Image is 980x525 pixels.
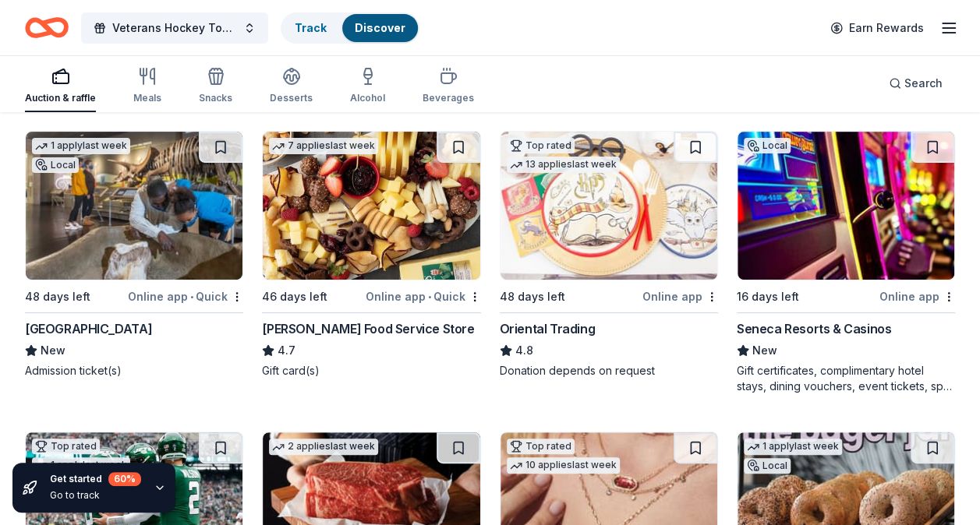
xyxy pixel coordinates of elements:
[507,157,620,173] div: 13 applies last week
[262,287,327,306] div: 46 days left
[112,19,237,37] span: Veterans Hockey Tournament 10th annual
[507,439,575,454] div: Top rated
[190,291,193,303] span: •
[32,439,100,454] div: Top rated
[423,61,474,112] button: Beverages
[269,138,378,154] div: 7 applies last week
[876,68,955,99] button: Search
[270,92,313,104] div: Desserts
[821,14,933,42] a: Earn Rewards
[262,319,474,338] div: [PERSON_NAME] Food Service Store
[25,9,69,46] a: Home
[50,489,141,502] div: Go to track
[133,61,161,112] button: Meals
[278,341,295,360] span: 4.7
[128,287,243,306] div: Online app Quick
[25,131,243,379] a: Image for Buffalo Museum of Science1 applylast weekLocal48 days leftOnline app•Quick[GEOGRAPHIC_D...
[32,157,79,173] div: Local
[262,363,480,379] div: Gift card(s)
[737,363,955,394] div: Gift certificates, complimentary hotel stays, dining vouchers, event tickets, spa certificates
[41,341,65,360] span: New
[25,92,96,104] div: Auction & raffle
[263,132,479,280] img: Image for Gordon Food Service Store
[108,472,141,486] div: 60 %
[25,61,96,112] button: Auction & raffle
[25,319,152,338] div: [GEOGRAPHIC_DATA]
[752,341,777,360] span: New
[737,287,799,306] div: 16 days left
[133,92,161,104] div: Meals
[350,92,385,104] div: Alcohol
[32,138,130,154] div: 1 apply last week
[199,92,232,104] div: Snacks
[269,439,378,455] div: 2 applies last week
[642,287,718,306] div: Online app
[904,74,943,93] span: Search
[500,287,565,306] div: 48 days left
[423,92,474,104] div: Beverages
[270,61,313,112] button: Desserts
[199,61,232,112] button: Snacks
[262,131,480,379] a: Image for Gordon Food Service Store7 applieslast week46 days leftOnline app•Quick[PERSON_NAME] Fo...
[744,439,842,455] div: 1 apply last week
[281,12,419,44] button: TrackDiscover
[501,132,717,280] img: Image for Oriental Trading
[295,21,327,34] a: Track
[515,341,533,360] span: 4.8
[50,472,141,486] div: Get started
[500,363,718,379] div: Donation depends on request
[507,457,620,474] div: 10 applies last week
[26,132,242,280] img: Image for Buffalo Museum of Science
[81,12,268,44] button: Veterans Hockey Tournament 10th annual
[500,131,718,379] a: Image for Oriental TradingTop rated13 applieslast week48 days leftOnline appOriental Trading4.8Do...
[738,132,954,280] img: Image for Seneca Resorts & Casinos
[744,458,791,474] div: Local
[737,319,891,338] div: Seneca Resorts & Casinos
[25,287,90,306] div: 48 days left
[350,61,385,112] button: Alcohol
[737,131,955,394] a: Image for Seneca Resorts & CasinosLocal16 days leftOnline appSeneca Resorts & CasinosNewGift cert...
[366,287,481,306] div: Online app Quick
[744,138,791,153] div: Local
[500,319,596,338] div: Oriental Trading
[355,21,405,34] a: Discover
[428,291,431,303] span: •
[25,363,243,379] div: Admission ticket(s)
[879,287,955,306] div: Online app
[507,138,575,153] div: Top rated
